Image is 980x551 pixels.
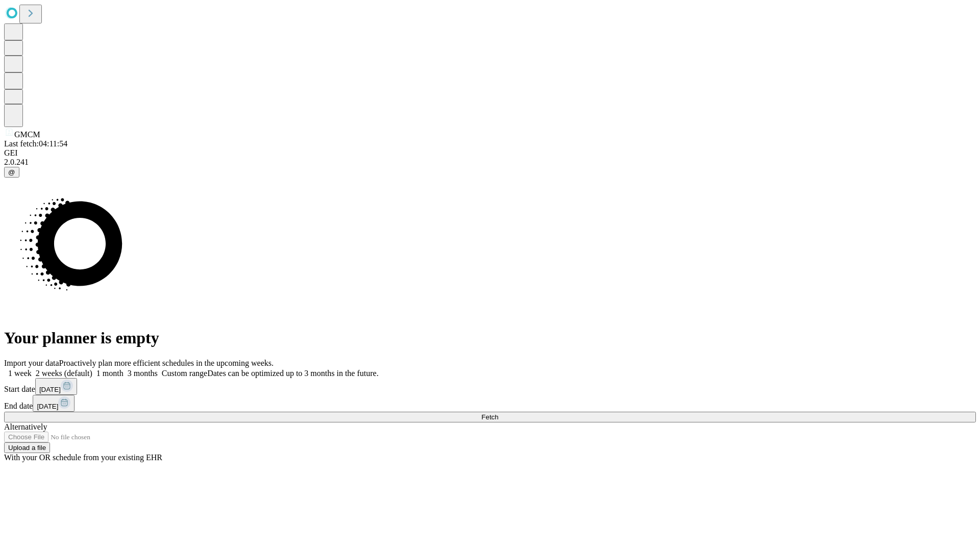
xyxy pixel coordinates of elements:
[4,139,67,148] span: Last fetch: 04:11:54
[128,369,158,378] span: 3 months
[39,386,61,393] span: [DATE]
[4,412,976,422] button: Fetch
[4,395,976,412] div: End date
[4,453,162,462] span: With your OR schedule from your existing EHR
[96,369,124,378] span: 1 month
[4,442,50,453] button: Upload a file
[37,403,58,410] span: [DATE]
[8,168,15,176] span: @
[162,369,207,378] span: Custom range
[4,378,976,395] div: Start date
[33,395,75,412] button: [DATE]
[4,148,976,158] div: GEI
[35,378,77,395] button: [DATE]
[4,329,976,347] h1: Your planner is empty
[14,130,40,139] span: GMCM
[4,158,976,167] div: 2.0.241
[4,359,59,367] span: Import your data
[4,167,19,178] button: @
[4,422,47,431] span: Alternatively
[207,369,378,378] span: Dates can be optimized up to 3 months in the future.
[8,369,32,378] span: 1 week
[481,413,498,421] span: Fetch
[59,359,274,367] span: Proactively plan more efficient schedules in the upcoming weeks.
[36,369,92,378] span: 2 weeks (default)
